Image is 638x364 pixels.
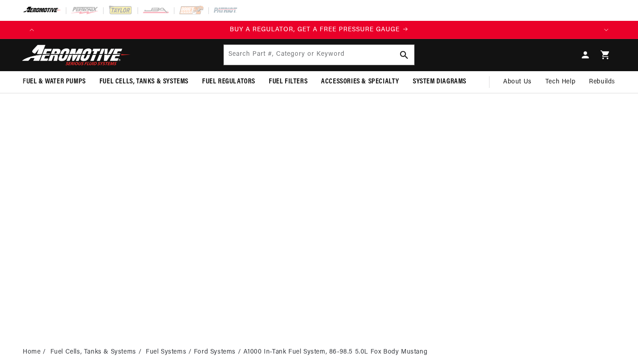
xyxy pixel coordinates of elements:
[202,77,255,87] span: Fuel Regulators
[99,77,188,87] span: Fuel Cells, Tanks & Systems
[50,347,144,357] li: Fuel Cells, Tanks & Systems
[597,21,615,39] button: Translation missing: en.sections.announcements.next_announcement
[93,71,195,92] summary: Fuel Cells, Tanks & Systems
[243,347,428,357] li: A1000 In-Tank Fuel System, 86-98.5 5.0L Fox Body Mustang
[269,77,307,87] span: Fuel Filters
[41,25,597,35] a: BUY A REGULATOR, GET A FREE PRESSURE GAUGE
[321,77,399,87] span: Accessories & Specialty
[394,45,414,65] button: Search Part #, Category or Keyword
[23,347,40,357] a: Home
[194,347,243,357] li: Ford Systems
[496,71,539,93] a: About Us
[314,71,406,92] summary: Accessories & Specialty
[262,71,314,92] summary: Fuel Filters
[582,71,622,93] summary: Rebuilds
[406,71,473,92] summary: System Diagrams
[23,77,86,87] span: Fuel & Water Pumps
[16,71,93,92] summary: Fuel & Water Pumps
[230,26,400,33] span: BUY A REGULATOR, GET A FREE PRESSURE GAUGE
[41,25,597,35] div: Announcement
[20,44,133,66] img: Aeromotive
[224,45,415,65] input: Search Part #, Category or Keyword
[23,21,41,39] button: Translation missing: en.sections.announcements.previous_announcement
[23,347,615,357] nav: breadcrumbs
[539,71,582,93] summary: Tech Help
[545,77,575,87] span: Tech Help
[195,71,262,92] summary: Fuel Regulators
[413,77,466,87] span: System Diagrams
[146,347,186,357] a: Fuel Systems
[503,78,532,85] span: About Us
[589,77,615,87] span: Rebuilds
[41,25,597,35] div: 1 of 4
